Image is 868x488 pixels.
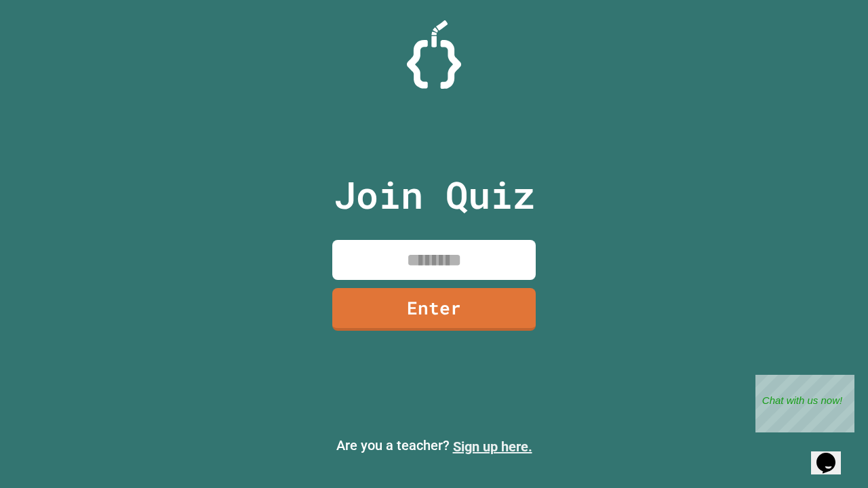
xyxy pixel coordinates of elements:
iframe: chat widget [811,434,854,474]
p: Are you a teacher? [11,435,857,457]
a: Sign up here. [453,439,532,455]
p: Join Quiz [334,167,535,223]
img: Logo.svg [407,20,461,89]
a: Enter [332,288,536,331]
iframe: chat widget [755,375,854,432]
